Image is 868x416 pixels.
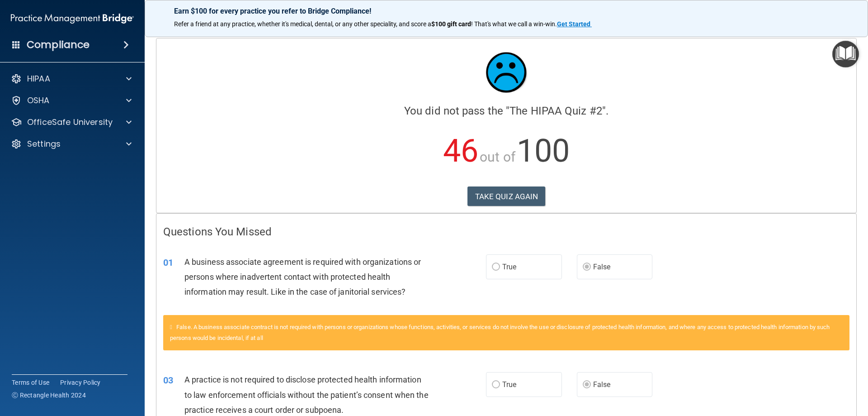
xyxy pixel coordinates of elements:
input: False [583,264,591,271]
a: Get Started [557,20,592,28]
a: Terms of Use [12,378,49,387]
p: Earn $100 for every practice you refer to Bridge Compliance! [174,7,839,15]
a: OfficeSafe University [11,117,132,128]
span: A practice is not required to disclose protected health information to law enforcement officials ... [184,375,429,414]
h4: You did not pass the " ". [163,105,849,117]
img: sad_face.ecc698e2.jpg [479,45,533,100]
span: 100 [517,132,570,169]
a: HIPAA [11,73,132,84]
span: 01 [163,257,173,268]
input: True [492,382,500,388]
p: Settings [27,139,61,149]
span: False [593,263,611,271]
button: TAKE QUIZ AGAIN [467,186,546,206]
span: The HIPAA Quiz #2 [509,105,602,117]
a: Privacy Policy [60,378,101,387]
span: 46 [443,132,478,169]
input: True [492,264,500,271]
strong: $100 gift card [431,20,471,28]
span: Refer a friend at any practice, whether it's medical, dental, or any other speciality, and score a [174,20,431,28]
p: OSHA [27,95,50,106]
img: PMB logo [11,10,134,28]
a: Settings [11,139,132,149]
span: A business associate agreement is required with organizations or persons where inadvertent contac... [184,257,421,296]
p: HIPAA [27,73,50,84]
p: OfficeSafe University [27,117,113,128]
button: Open Resource Center [832,41,859,67]
span: True [502,380,516,389]
a: OSHA [11,95,132,106]
span: False [593,380,611,389]
span: ! That's what we call a win-win. [471,20,557,28]
span: False. A business associate contract is not required with persons or organizations whose function... [170,324,830,341]
input: False [583,382,591,388]
span: 03 [163,375,173,386]
h4: Compliance [27,38,90,51]
span: True [502,263,516,271]
strong: Get Started [557,20,590,28]
span: Ⓒ Rectangle Health 2024 [12,391,86,400]
span: out of [480,149,515,165]
h4: Questions You Missed [163,226,849,238]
